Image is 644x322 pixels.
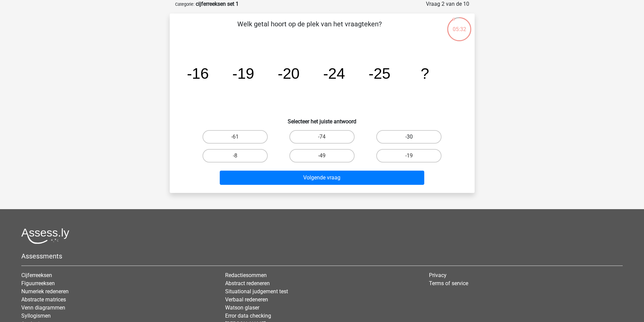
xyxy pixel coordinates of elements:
button: Volgende vraag [220,171,424,185]
div: 05:32 [447,17,472,33]
a: Numeriek redeneren [21,288,69,295]
a: Verbaal redeneren [225,296,268,303]
tspan: ? [421,65,429,82]
a: Venn diagrammen [21,304,65,311]
strong: cijferreeksen set 1 [196,1,239,7]
tspan: -24 [323,65,345,82]
p: Welk getal hoort op de plek van het vraagteken? [181,19,438,39]
tspan: -25 [368,65,390,82]
a: Watson glaser [225,304,259,311]
label: -49 [289,149,355,163]
a: Abstract redeneren [225,280,270,287]
h5: Assessments [21,252,623,260]
label: -8 [202,149,268,163]
a: Terms of service [429,280,468,287]
label: -74 [289,130,355,144]
img: Assessly logo [21,228,69,244]
a: Abstracte matrices [21,296,66,303]
a: Privacy [429,272,447,278]
label: -61 [202,130,268,144]
a: Syllogismen [21,313,51,319]
tspan: -16 [187,65,209,82]
label: -19 [376,149,442,163]
a: Cijferreeksen [21,272,52,278]
a: Figuurreeksen [21,280,55,287]
small: Categorie: [175,2,194,7]
tspan: -20 [278,65,300,82]
label: -30 [376,130,442,144]
a: Situational judgement test [225,288,288,295]
a: Redactiesommen [225,272,267,278]
tspan: -19 [232,65,254,82]
h6: Selecteer het juiste antwoord [181,113,464,125]
a: Error data checking [225,313,271,319]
